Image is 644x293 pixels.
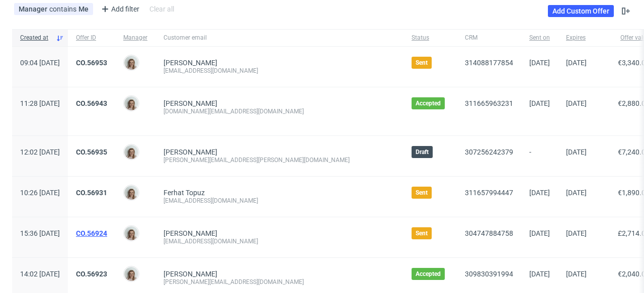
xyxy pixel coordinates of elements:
img: Monika Poźniak [124,226,138,240]
span: 15:36 [DATE] [20,229,60,237]
span: Expires [566,34,587,42]
div: [EMAIL_ADDRESS][DOMAIN_NAME] [164,67,395,75]
img: Monika Poźniak [124,186,138,200]
span: Manager [19,5,49,13]
div: Add filter [97,1,141,17]
span: [DATE] [529,189,550,197]
a: 311657994447 [465,189,513,197]
div: [EMAIL_ADDRESS][DOMAIN_NAME] [164,197,395,205]
a: CO.56923 [76,270,107,278]
span: Sent [416,59,428,67]
span: Sent [416,189,428,197]
span: Draft [416,148,429,156]
span: [DATE] [529,59,550,67]
img: Monika Poźniak [124,56,138,70]
span: [DATE] [529,229,550,237]
span: [DATE] [566,99,587,107]
a: [PERSON_NAME] [164,148,217,156]
span: 09:04 [DATE] [20,59,60,67]
span: [DATE] [566,229,587,237]
a: 307256242379 [465,148,513,156]
span: Status [412,34,449,42]
span: [DATE] [566,59,587,67]
span: CRM [465,34,513,42]
span: 14:02 [DATE] [20,270,60,278]
span: Accepted [416,99,441,107]
a: [PERSON_NAME] [164,270,217,278]
div: [PERSON_NAME][EMAIL_ADDRESS][PERSON_NAME][DOMAIN_NAME] [164,156,395,164]
span: Manager [123,34,147,42]
span: [DATE] [529,99,550,107]
a: 311665963231 [465,99,513,107]
a: 304747884758 [465,229,513,237]
span: [DATE] [566,270,587,278]
span: [DATE] [566,148,587,156]
span: Sent on [529,34,550,42]
a: CO.56931 [76,189,107,197]
span: Sent [416,229,428,237]
span: Created at [20,34,52,42]
span: 12:02 [DATE] [20,148,60,156]
img: Monika Poźniak [124,96,138,110]
span: Accepted [416,270,441,278]
a: CO.56924 [76,229,107,237]
span: [DATE] [529,270,550,278]
span: - [529,148,550,164]
div: [EMAIL_ADDRESS][DOMAIN_NAME] [164,237,395,245]
a: CO.56953 [76,59,107,67]
img: Monika Poźniak [124,267,138,281]
a: [PERSON_NAME] [164,229,217,237]
a: CO.56935 [76,148,107,156]
a: Ferhat Topuz [164,189,205,197]
span: Customer email [164,34,395,42]
a: 314088177854 [465,59,513,67]
a: [PERSON_NAME] [164,99,217,107]
a: Add Custom Offer [548,5,614,17]
a: [PERSON_NAME] [164,59,217,67]
div: Clear all [147,2,176,16]
div: Me [78,5,89,13]
span: [DATE] [566,189,587,197]
span: 11:28 [DATE] [20,99,60,107]
span: contains [49,5,78,13]
span: 10:26 [DATE] [20,189,60,197]
span: Offer ID [76,34,107,42]
a: 309830391994 [465,270,513,278]
a: CO.56943 [76,99,107,107]
div: [PERSON_NAME][EMAIL_ADDRESS][DOMAIN_NAME] [164,278,395,286]
div: [DOMAIN_NAME][EMAIL_ADDRESS][DOMAIN_NAME] [164,107,395,115]
img: Monika Poźniak [124,145,138,159]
